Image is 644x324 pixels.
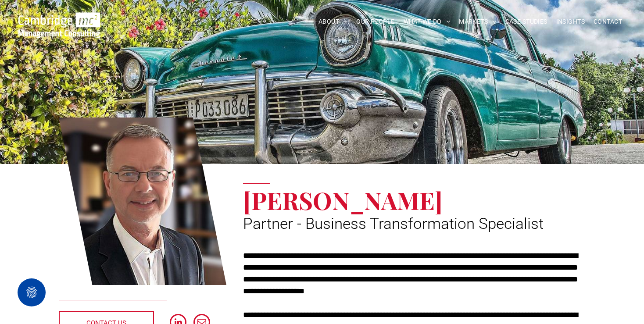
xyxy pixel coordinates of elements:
[18,12,100,38] img: Go to Homepage
[352,15,399,28] a: OUR PEOPLE
[501,15,552,28] a: CASE STUDIES
[454,15,501,28] a: MARKETS
[552,15,589,28] a: INSIGHTS
[18,14,100,23] a: Your Business Transformed | Cambridge Management Consulting
[243,215,544,233] span: Partner - Business Transformation Specialist
[589,15,626,28] a: CONTACT
[243,184,443,216] span: [PERSON_NAME]
[314,15,352,28] a: ABOUT
[399,15,455,28] a: WHAT WE DO
[59,116,226,286] a: Phil Laws | Partner - Business Transformation Specialist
